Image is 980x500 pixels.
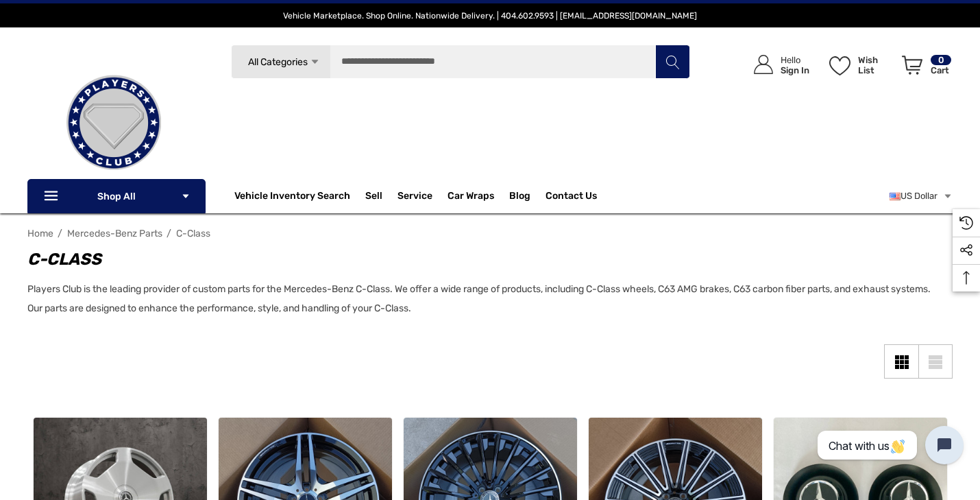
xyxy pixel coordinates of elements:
p: Hello [781,55,809,65]
a: Grid View [884,344,918,379]
img: Players Club | Cars For Sale [45,54,182,191]
p: Cart [931,65,951,75]
svg: Review Your Cart [902,56,922,75]
a: Sign in [738,41,816,88]
p: Players Club is the leading provider of custom parts for the Mercedes-Benz C-Class. We offer a wi... [27,280,939,318]
a: Home [27,228,53,239]
h1: C-Class [27,247,939,272]
svg: Social Media [959,243,973,257]
p: Wish List [858,55,894,75]
svg: Icon User Account [754,55,773,74]
span: All Categories [247,56,307,68]
a: All Categories Icon Arrow Down Icon Arrow Up [231,45,330,79]
a: List View [918,344,953,379]
p: Shop All [27,179,206,213]
a: Car Wraps [448,182,509,210]
a: Cart with 0 items [896,41,953,95]
a: Mercedes-Benz Parts [67,228,162,239]
button: Search [655,45,689,79]
a: Contact Us [546,190,597,205]
svg: Icon Arrow Down [310,57,320,67]
span: Sell [365,190,382,205]
a: Wish List Wish List [823,41,896,88]
svg: Icon Line [42,189,63,204]
a: Sell [365,182,397,210]
nav: Breadcrumb [27,222,953,246]
a: Vehicle Inventory Search [234,190,350,205]
svg: Wish List [829,56,850,75]
svg: Icon Arrow Down [181,191,191,201]
svg: Top [953,271,980,285]
p: Sign In [781,65,809,75]
a: Blog [509,190,530,205]
p: 0 [931,55,951,65]
a: USD [890,182,953,210]
a: C-Class [176,228,210,239]
span: Car Wraps [448,190,494,205]
span: Vehicle Marketplace. Shop Online. Nationwide Delivery. | 404.602.9593 | [EMAIL_ADDRESS][DOMAIN_NAME] [283,11,697,21]
svg: Recently Viewed [959,216,973,230]
a: Service [397,190,432,205]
